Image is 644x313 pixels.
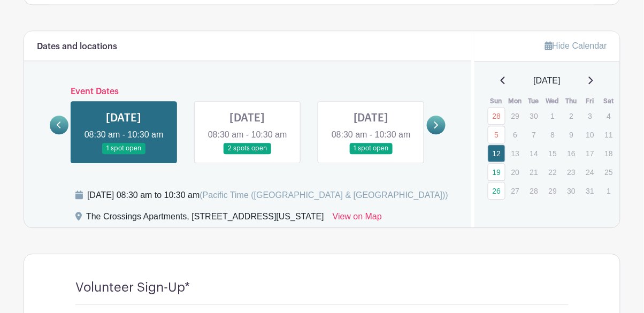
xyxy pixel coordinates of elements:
a: Hide Calendar [545,41,607,50]
h4: Volunteer Sign-Up* [75,280,190,295]
a: 12 [488,144,505,162]
p: 13 [507,145,524,162]
p: 30 [525,108,543,124]
p: 31 [581,182,599,199]
p: 1 [544,108,562,124]
p: 3 [581,108,599,124]
a: View on Map [333,210,382,227]
p: 18 [600,145,618,162]
p: 20 [507,164,524,180]
p: 2 [563,108,580,124]
span: (Pacific Time ([GEOGRAPHIC_DATA] & [GEOGRAPHIC_DATA])) [200,190,448,200]
p: 16 [563,145,580,162]
span: [DATE] [534,74,561,87]
p: 4 [600,108,618,124]
p: 11 [600,126,618,143]
th: Thu [562,96,581,106]
p: 27 [507,182,524,199]
th: Mon [506,96,525,106]
a: 26 [488,182,505,200]
div: [DATE] 08:30 am to 10:30 am [87,189,448,202]
p: 25 [600,164,618,180]
h6: Dates and locations [37,42,117,52]
p: 10 [581,126,599,143]
p: 29 [544,182,562,199]
a: 19 [488,163,505,181]
p: 28 [525,182,543,199]
p: 14 [525,145,543,162]
div: The Crossings Apartments, [STREET_ADDRESS][US_STATE] [86,210,324,227]
th: Wed [543,96,562,106]
h6: Event Dates [68,87,427,97]
p: 1 [600,182,618,199]
p: 22 [544,164,562,180]
th: Sun [487,96,506,106]
p: 8 [544,126,562,143]
p: 7 [525,126,543,143]
p: 6 [507,126,524,143]
th: Tue [525,96,543,106]
th: Fri [581,96,600,106]
a: 5 [488,126,505,143]
p: 24 [581,164,599,180]
a: 28 [488,107,505,125]
th: Sat [600,96,618,106]
p: 30 [563,182,580,199]
p: 21 [525,164,543,180]
p: 23 [563,164,580,180]
p: 9 [563,126,580,143]
p: 17 [581,145,599,162]
p: 29 [507,108,524,124]
p: 15 [544,145,562,162]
